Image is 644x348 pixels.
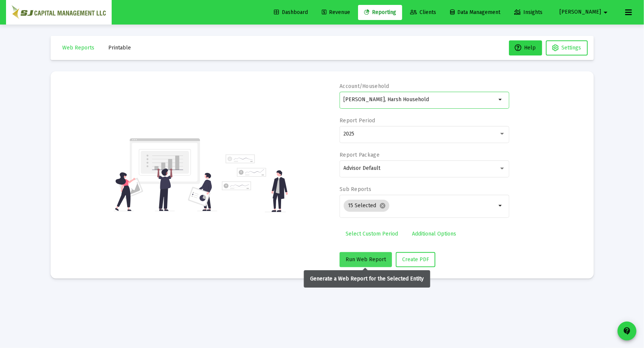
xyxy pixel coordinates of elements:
[344,198,496,213] mat-chip-list: Selection
[550,5,619,20] button: [PERSON_NAME]
[274,9,308,15] span: Dashboard
[12,5,106,20] img: Dashboard
[340,152,380,158] label: Report Package
[344,97,496,103] input: Search or select an account or household
[509,40,542,55] button: Help
[340,186,371,192] label: Sub Reports
[508,5,549,20] a: Insights
[340,252,392,267] button: Run Web Report
[396,252,435,267] button: Create PDF
[402,256,429,263] span: Create PDF
[546,40,588,55] button: Settings
[380,202,386,209] mat-icon: cancel
[344,165,381,171] span: Advisor Default
[114,137,217,212] img: reporting
[344,200,389,212] mat-chip: 15 Selected
[562,45,581,51] span: Settings
[316,5,356,20] a: Revenue
[340,83,389,89] label: Account/Household
[103,40,137,55] button: Printable
[63,45,95,51] span: Web Reports
[344,131,355,137] span: 2025
[404,5,442,20] a: Clients
[57,40,101,55] button: Web Reports
[364,9,396,15] span: Reporting
[340,117,375,124] label: Report Period
[514,9,543,15] span: Insights
[358,5,402,20] a: Reporting
[268,5,314,20] a: Dashboard
[412,231,456,237] span: Additional Options
[496,95,506,104] mat-icon: arrow_drop_down
[346,231,398,237] span: Select Custom Period
[601,5,610,20] mat-icon: arrow_drop_down
[346,256,386,263] span: Run Web Report
[109,45,131,51] span: Printable
[222,154,288,212] img: reporting-alt
[410,9,436,15] span: Clients
[450,9,500,15] span: Data Management
[322,9,350,15] span: Revenue
[559,9,601,15] span: [PERSON_NAME]
[444,5,506,20] a: Data Management
[496,201,506,210] mat-icon: arrow_drop_down
[515,45,536,51] span: Help
[622,326,632,336] mat-icon: contact_support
